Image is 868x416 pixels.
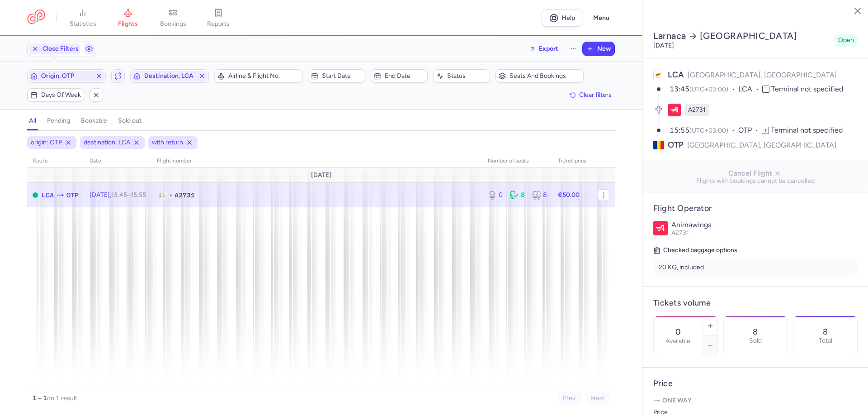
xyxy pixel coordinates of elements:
figure: A2 airline logo [668,104,681,116]
span: A2731 [688,105,706,115]
a: statistics [60,8,105,28]
span: End date [385,72,425,80]
time: 13:45 [670,85,689,93]
h2: Larnaca [GEOGRAPHIC_DATA] [653,30,831,42]
span: flights [118,20,138,28]
button: Origin, OTP [27,69,106,83]
button: Next [585,392,609,405]
button: New [583,42,614,56]
span: • [170,191,173,200]
span: LCA [668,70,684,80]
span: Status [447,72,487,80]
div: 0 [488,191,503,200]
span: OTP [668,139,684,151]
th: Flight number [151,154,482,168]
span: statistics [70,20,96,28]
a: bookings [151,8,196,28]
a: flights [105,8,151,28]
span: – [111,191,146,199]
h4: bookable [81,117,107,125]
time: [DATE] [653,42,674,49]
strong: 1 – 1 [33,394,47,402]
th: number of seats [482,154,552,168]
span: bookings [160,20,186,28]
span: Open [838,36,854,45]
h4: Price [653,378,858,389]
h4: sold out [118,117,142,125]
span: [GEOGRAPHIC_DATA], [GEOGRAPHIC_DATA] [687,139,836,151]
button: Status [433,69,490,83]
span: A2731 [671,229,689,237]
button: Menu [588,10,615,27]
h4: Flight Operator [653,203,858,214]
a: CitizenPlane red outlined logo [27,10,45,26]
span: [GEOGRAPHIC_DATA], [GEOGRAPHIC_DATA] [688,71,837,79]
span: Cancel Flight [650,169,861,177]
span: T [762,127,769,134]
button: Export [524,42,564,56]
span: New [597,45,611,53]
span: Flights with bookings cannot be cancelled [650,177,861,185]
span: OTP [738,125,762,136]
button: Prev. [558,392,582,405]
h5: Checked baggage options [653,245,858,256]
span: LCA [738,84,762,95]
time: 13:45 [111,191,127,199]
p: Animawings [671,221,858,229]
a: reports [196,8,241,28]
time: 15:55 [670,126,689,134]
button: Destination, LCA [130,69,209,83]
th: Ticket price [552,154,592,168]
p: One way [653,396,858,405]
span: with return [152,138,183,147]
span: Terminal not specified [771,126,843,134]
span: T [762,86,769,93]
button: Days of week [27,88,84,102]
th: route [27,154,84,168]
h4: Tickets volume [653,298,858,308]
span: Destination, LCA [144,72,195,80]
span: origin: OTP [31,138,62,147]
h4: pending [47,117,70,125]
p: Total [819,337,832,344]
span: (UTC+03:00) [689,127,728,134]
th: date [84,154,151,168]
span: Help [561,14,575,21]
time: 15:55 [131,191,146,199]
img: Animawings logo [653,221,668,235]
span: Export [539,45,558,52]
span: [DATE], [90,191,146,199]
span: (UTC+03:00) [689,86,728,93]
span: Terminal not specified [771,85,843,93]
span: Start date [322,72,362,80]
span: Origin, OTP [41,72,92,80]
span: Days of week [41,91,81,99]
span: Close Filters [42,45,79,53]
div: 8 [532,191,547,200]
button: End date [371,69,428,83]
button: Airline & Flight No. [214,69,302,83]
button: Start date [308,69,365,83]
span: 1L [157,191,168,200]
p: 8 [823,327,828,336]
button: Clear filters [566,88,615,102]
a: Help [542,10,582,27]
span: on 1 result [47,394,77,402]
p: Sold [749,337,762,344]
span: Airline & Flight No. [228,72,299,80]
span: destination: LCA [84,138,130,147]
span: reports [207,20,230,28]
button: Close Filters [28,42,82,56]
span: Clear filters [579,91,612,98]
div: 8 [510,191,525,200]
strong: €50.00 [558,191,580,199]
h4: all [29,117,36,125]
label: Available [665,338,690,345]
span: A2731 [175,191,195,200]
span: Seats and bookings [509,72,580,80]
li: 20 KG, included [653,259,858,276]
button: Seats and bookings [495,69,584,83]
span: OTP [66,190,79,200]
span: [DATE] [311,172,331,179]
span: LCA [42,190,54,200]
